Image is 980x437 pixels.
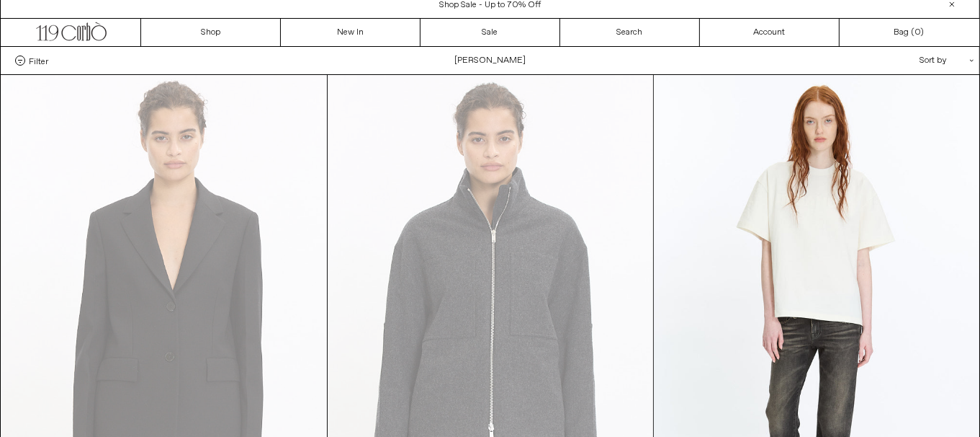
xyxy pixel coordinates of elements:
[700,19,840,46] a: Account
[840,19,979,46] a: Bag ()
[914,26,924,39] span: )
[141,19,281,46] a: Shop
[281,19,421,46] a: New In
[560,19,700,46] a: Search
[29,56,48,66] span: Filter
[835,47,965,74] div: Sort by
[914,27,920,38] span: 0
[421,19,560,46] a: Sale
